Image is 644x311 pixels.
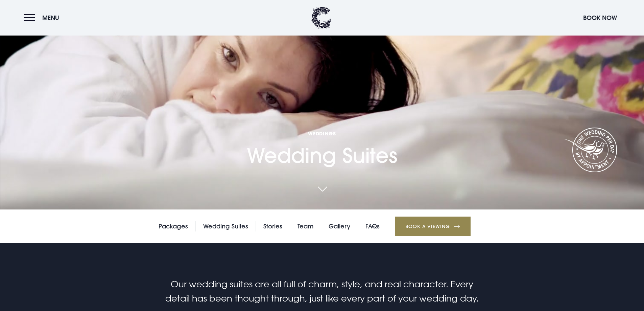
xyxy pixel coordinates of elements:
[161,277,483,306] p: Our wedding suites are all full of charm, style, and real character. Every detail has been though...
[24,10,63,25] button: Menu
[329,221,350,231] a: Gallery
[247,130,397,168] h1: Wedding Suites
[297,221,313,231] a: Team
[311,7,331,29] img: Clandeboye Lodge
[203,221,248,231] a: Wedding Suites
[365,221,380,231] a: FAQs
[159,221,188,231] a: Packages
[247,130,397,137] span: Weddings
[42,14,59,22] span: Menu
[580,10,620,25] button: Book Now
[395,217,471,236] a: Book a Viewing
[263,221,282,231] a: Stories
